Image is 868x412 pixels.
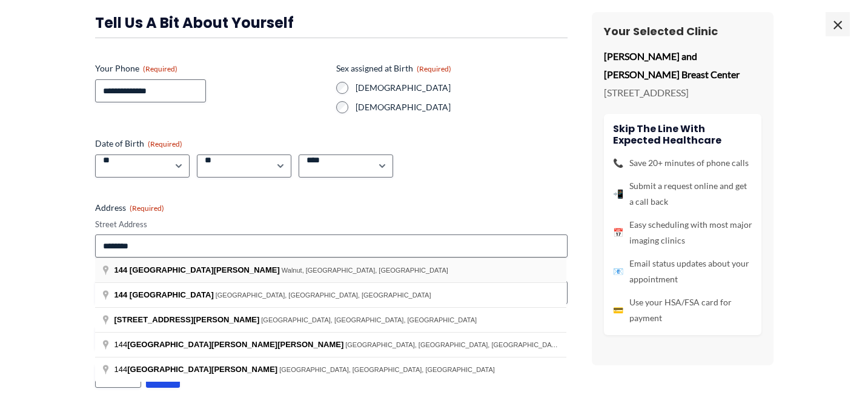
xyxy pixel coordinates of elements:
span: [STREET_ADDRESS][PERSON_NAME] [114,315,260,324]
span: 144 [114,290,128,299]
span: [GEOGRAPHIC_DATA], [GEOGRAPHIC_DATA], [GEOGRAPHIC_DATA] [216,291,431,299]
li: Email status updates about your appointment [613,256,752,287]
li: Submit a request online and get a call back [613,178,752,210]
label: [DEMOGRAPHIC_DATA] [356,82,568,94]
li: Use your HSA/FSA card for payment [613,294,752,326]
label: Your Phone [95,62,326,75]
span: 144 [114,365,280,374]
label: Street Address [95,219,568,230]
span: [GEOGRAPHIC_DATA][PERSON_NAME] [130,265,280,274]
h4: Skip the line with Expected Healthcare [613,123,752,146]
span: [GEOGRAPHIC_DATA][PERSON_NAME] [127,365,277,374]
span: 📅 [613,225,623,241]
legend: Date of Birth [95,138,182,150]
h3: Tell us a bit about yourself [95,13,568,32]
span: × [826,12,850,36]
p: [STREET_ADDRESS] [604,84,761,102]
span: (Required) [130,204,164,213]
span: [GEOGRAPHIC_DATA], [GEOGRAPHIC_DATA], [GEOGRAPHIC_DATA] [279,366,495,373]
span: 144 [114,265,128,274]
li: Save 20+ minutes of phone calls [613,155,752,171]
span: 144 [114,340,346,349]
span: [GEOGRAPHIC_DATA][PERSON_NAME][PERSON_NAME] [127,340,343,349]
li: Easy scheduling with most major imaging clinics [613,217,752,248]
span: 📧 [613,264,623,279]
span: (Required) [417,64,451,73]
span: 📞 [613,155,623,171]
span: [GEOGRAPHIC_DATA], [GEOGRAPHIC_DATA], [GEOGRAPHIC_DATA] [261,316,477,324]
span: Walnut, [GEOGRAPHIC_DATA], [GEOGRAPHIC_DATA] [282,267,448,274]
label: [DEMOGRAPHIC_DATA] [356,101,568,113]
span: 📲 [613,186,623,202]
span: [GEOGRAPHIC_DATA], [GEOGRAPHIC_DATA], [GEOGRAPHIC_DATA] [345,341,561,348]
p: [PERSON_NAME] and [PERSON_NAME] Breast Center [604,47,761,83]
span: (Required) [143,64,177,73]
span: (Required) [148,139,182,148]
legend: Sex assigned at Birth [336,62,451,75]
h3: Your Selected Clinic [604,24,761,38]
legend: Address [95,202,164,214]
span: 💳 [613,302,623,318]
span: [GEOGRAPHIC_DATA] [130,290,214,299]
